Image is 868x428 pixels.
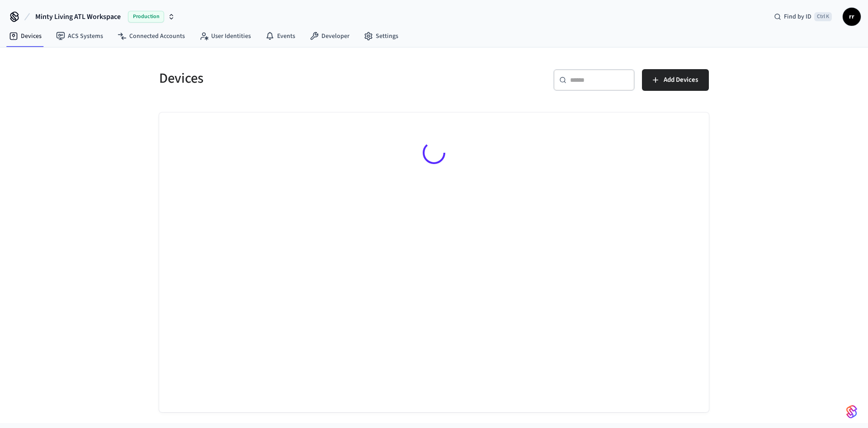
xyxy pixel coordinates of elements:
div: Find by IDCtrl K [767,9,839,25]
a: Events [258,28,302,44]
button: rr [843,8,861,26]
button: Add Devices [642,69,709,91]
span: Minty Living ATL Workspace [35,11,121,22]
span: Production [128,11,164,23]
span: Find by ID [784,12,811,21]
a: User Identities [192,28,258,44]
h5: Devices [159,69,429,88]
a: Devices [2,28,49,44]
span: rr [844,9,860,25]
span: Ctrl K [814,12,832,21]
span: Add Devices [664,74,698,86]
img: SeamLogoGradient.69752ec5.svg [846,404,857,419]
a: Connected Accounts [110,28,192,44]
a: ACS Systems [49,28,110,44]
a: Settings [357,28,406,44]
a: Developer [302,28,357,44]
